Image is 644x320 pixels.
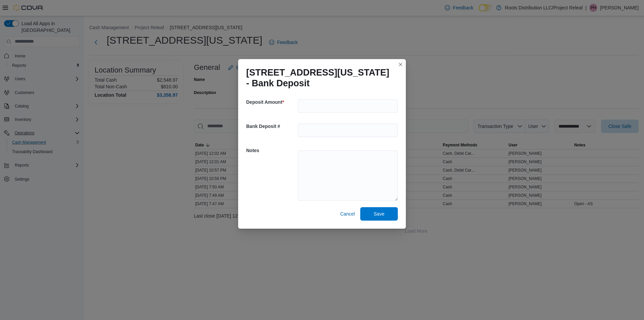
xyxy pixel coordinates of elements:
[337,207,358,221] button: Cancel
[396,60,405,68] button: Closes this modal window
[374,211,384,217] span: Save
[360,207,398,221] button: Save
[340,211,355,217] span: Cancel
[246,144,297,157] h5: Notes
[246,67,392,89] h1: [STREET_ADDRESS][US_STATE] - Bank Deposit
[246,120,297,133] h5: Bank Deposit #
[246,95,297,109] h5: Deposit Amount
